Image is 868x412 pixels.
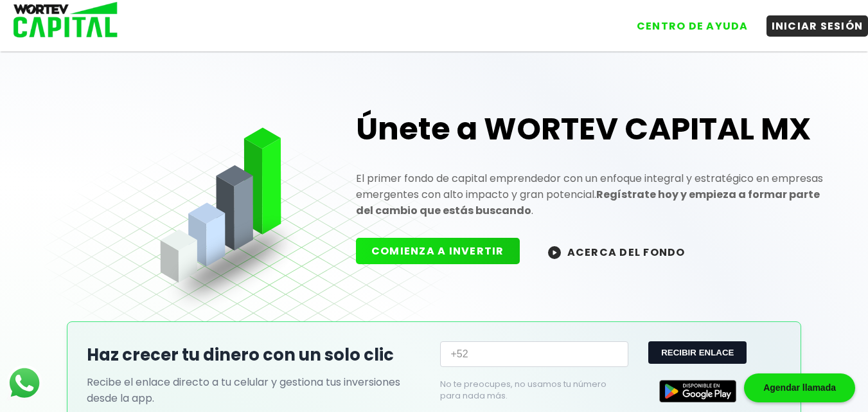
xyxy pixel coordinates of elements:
div: Agendar llamada [744,373,855,402]
img: logos_whatsapp-icon.242b2217.svg [6,365,42,401]
button: COMIENZA A INVERTIR [356,238,520,264]
strong: Regístrate hoy y empieza a formar parte del cambio que estás buscando [356,187,820,218]
a: CENTRO DE AYUDA [619,6,754,37]
button: ACERCA DEL FONDO [533,238,701,265]
img: Google Play [659,380,736,402]
h1: Únete a WORTEV CAPITAL MX [356,109,825,150]
p: El primer fondo de capital emprendedor con un enfoque integral y estratégico en empresas emergent... [356,170,825,219]
button: RECIBIR ENLACE [648,341,747,364]
p: Recibe el enlace directo a tu celular y gestiona tus inversiones desde la app. [87,374,427,406]
button: CENTRO DE AYUDA [632,15,754,37]
a: COMIENZA A INVERTIR [356,244,533,258]
img: wortev-capital-acerca-del-fondo [548,246,561,259]
h2: Haz crecer tu dinero con un solo clic [87,343,427,368]
p: No te preocupes, no usamos tu número para nada más. [440,379,607,402]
